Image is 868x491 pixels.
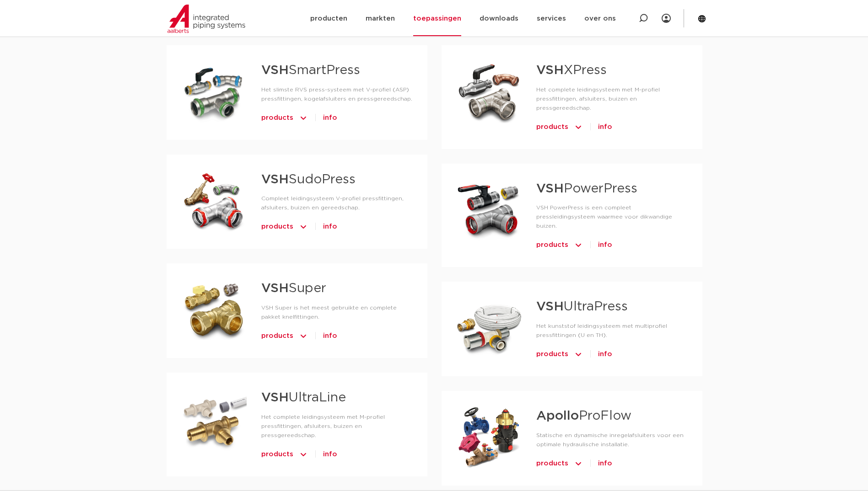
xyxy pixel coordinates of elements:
p: Statische en dynamische inregelafsluiters voor een optimale hydraulische installatie. [536,431,688,449]
a: info [598,347,612,362]
span: products [536,456,568,471]
p: VSH PowerPress is een compleet pressleidingsysteem waarmee voor dikwandige buizen. [536,203,688,230]
a: VSHPowerPress [536,182,637,195]
img: icon-chevron-up-1.svg [574,238,583,252]
a: info [598,238,612,252]
span: products [261,111,293,125]
a: markten [366,1,395,36]
img: icon-chevron-up-1.svg [574,456,583,471]
p: Het kunststof leidingsysteem met multiprofiel pressfittingen (U en TH). [536,321,688,340]
span: products [536,347,568,362]
a: VSHUltraLine [261,391,346,404]
p: Compleet leidingsysteem V-profiel pressfittingen, afsluiters, buizen en gereedschap. [261,194,413,212]
a: services [537,1,566,36]
strong: VSH [536,182,564,195]
a: info [323,219,337,234]
img: icon-chevron-up-1.svg [299,111,308,125]
strong: VSH [261,282,289,295]
p: Het complete leidingsysteem met M-profiel pressfittingen, afsluiters, buizen en pressgereedschap. [261,412,413,440]
a: VSHXPress [536,64,607,77]
a: downloads [480,1,518,36]
strong: Apollo [536,410,579,422]
strong: VSH [261,173,289,186]
span: products [261,219,293,234]
p: Het slimste RVS press-systeem met V-profiel (ASP) pressfittingen, kogelafsluiters en pressgereeds... [261,85,413,103]
a: producten [310,1,347,36]
a: over ons [584,1,616,36]
p: VSH Super is het meest gebruikte en complete pakket knelfittingen. [261,303,413,321]
a: info [598,120,612,134]
a: info [323,329,337,343]
a: VSHSuper [261,282,326,295]
span: products [261,447,293,462]
p: Het complete leidingsysteem met M-profiel pressfittingen, afsluiters, buizen en pressgereedschap. [536,85,688,112]
a: VSHUltraPress [536,300,628,313]
nav: Menu [310,1,616,36]
img: icon-chevron-up-1.svg [574,347,583,362]
img: icon-chevron-up-1.svg [574,120,583,134]
img: icon-chevron-up-1.svg [299,447,308,462]
img: icon-chevron-up-1.svg [299,219,308,234]
strong: VSH [536,64,564,77]
a: toepassingen [413,1,461,36]
span: products [536,238,568,252]
a: info [598,456,612,471]
strong: VSH [261,64,289,77]
img: icon-chevron-up-1.svg [299,329,308,343]
a: info [323,447,337,462]
a: VSHSmartPress [261,64,360,77]
strong: VSH [536,300,564,313]
a: ApolloProFlow [536,410,631,422]
a: VSHSudoPress [261,173,356,186]
span: products [261,329,293,343]
a: info [323,111,337,125]
strong: VSH [261,391,289,404]
span: products [536,120,568,134]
